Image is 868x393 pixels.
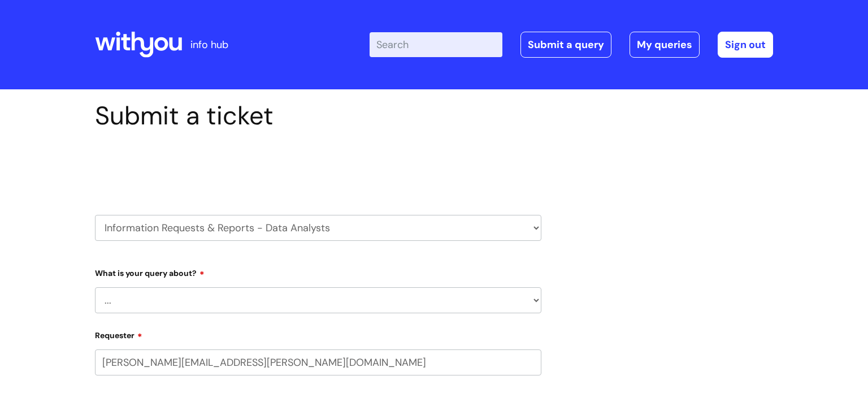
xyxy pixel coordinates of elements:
h2: Select issue type [95,157,541,178]
p: info hub [190,36,228,54]
label: What is your query about? [95,265,541,278]
a: Sign out [718,32,773,58]
label: Requester [95,327,541,340]
input: Search [370,32,502,57]
a: My queries [630,32,700,58]
input: Email [95,349,541,375]
div: | - [370,32,773,58]
a: Submit a query [520,32,611,58]
h1: Submit a ticket [95,101,541,131]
